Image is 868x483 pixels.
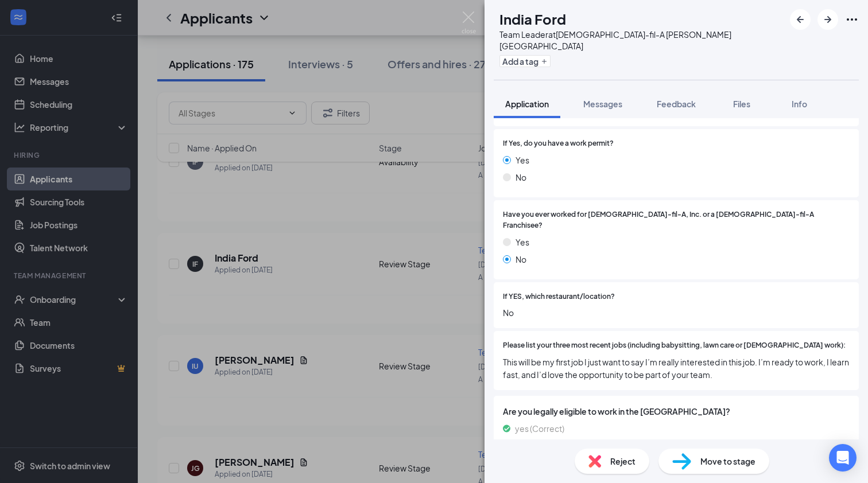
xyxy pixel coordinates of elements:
svg: Plus [541,58,548,65]
span: Move to stage [700,455,755,468]
span: Reject [610,455,635,468]
button: ArrowRight [817,9,838,30]
span: Feedback [657,99,696,109]
span: Are you legally eligible to work in the [GEOGRAPHIC_DATA]? [503,405,850,418]
span: Messages [583,99,622,109]
span: If YES, which restaurant/location? [503,291,615,302]
span: Files [733,99,750,109]
span: Have you ever worked for [DEMOGRAPHIC_DATA]-fil-A, Inc. or a [DEMOGRAPHIC_DATA]-fil-A Franchisee? [503,209,850,231]
svg: ArrowRight [821,13,835,26]
span: Yes [516,154,529,166]
span: Application [505,99,549,109]
span: yes (Correct) [515,422,564,435]
span: No [503,306,850,319]
span: This will be my first job I just want to say I’m really interested in this job. I’m ready to work... [503,356,850,381]
span: No [516,253,526,266]
svg: ArrowLeftNew [793,13,807,26]
span: Please list your three most recent jobs (including babysitting, lawn care or [DEMOGRAPHIC_DATA] w... [503,340,846,351]
span: Yes [516,236,529,248]
svg: Ellipses [845,13,859,26]
button: ArrowLeftNew [790,9,811,30]
div: Team Leader at [DEMOGRAPHIC_DATA]-fil-A [PERSON_NAME][GEOGRAPHIC_DATA] [499,29,784,52]
div: Open Intercom Messenger [829,444,857,472]
span: If Yes, do you have a work permit? [503,138,614,149]
span: No [516,171,526,184]
button: PlusAdd a tag [499,55,551,67]
span: Info [792,99,807,109]
h1: India Ford [499,9,566,29]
